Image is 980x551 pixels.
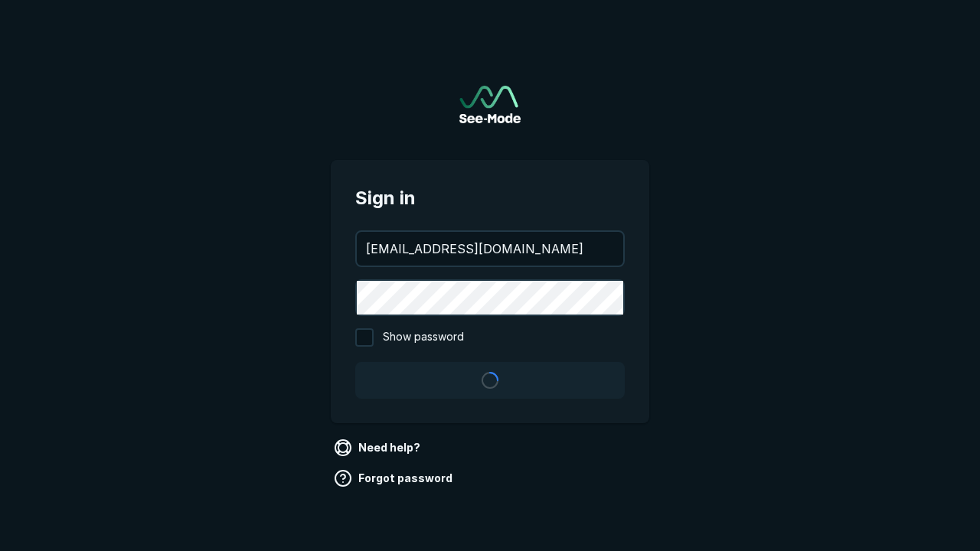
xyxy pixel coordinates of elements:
img: See-Mode Logo [459,86,521,123]
a: Go to sign in [459,86,521,123]
a: Forgot password [331,466,459,491]
input: your@email.com [357,232,623,266]
a: Need help? [331,435,426,460]
span: Show password [383,328,464,347]
span: Sign in [355,184,625,212]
